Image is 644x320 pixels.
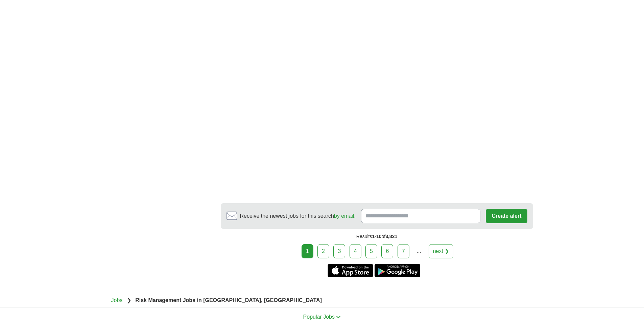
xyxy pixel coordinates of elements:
[486,209,527,223] button: Create alert
[350,244,361,258] a: 4
[372,234,381,239] span: 1-10
[398,244,409,258] a: 7
[336,316,341,319] img: toggle icon
[302,244,313,258] div: 1
[375,264,420,277] a: Get the Android app
[412,244,426,258] div: ...
[240,212,356,220] span: Receive the newest jobs for this search :
[127,297,131,303] span: ❯
[303,314,335,320] span: Popular Jobs
[385,234,397,239] span: 3,821
[221,229,533,244] div: Results of
[111,297,123,303] a: Jobs
[317,244,329,258] a: 2
[333,244,345,258] a: 3
[135,297,322,303] strong: Risk Management Jobs in [GEOGRAPHIC_DATA], [GEOGRAPHIC_DATA]
[328,264,373,277] a: Get the iPhone app
[381,244,393,258] a: 6
[365,244,377,258] a: 5
[429,244,454,258] a: next ❯
[334,213,354,219] a: by email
